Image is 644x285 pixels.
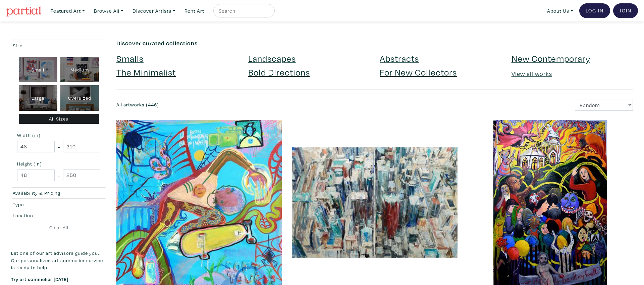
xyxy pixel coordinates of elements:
[11,224,106,231] a: Clear All
[380,66,457,78] a: For New Collectors
[58,171,60,180] span: -
[19,85,57,111] div: Large
[116,40,633,47] h6: Discover curated collections
[17,133,100,138] small: Width (in)
[60,85,99,111] div: Oversized
[116,66,176,78] a: The Minimalist
[116,102,370,108] h6: All artworks (446)
[19,57,57,83] div: Small
[579,3,610,18] a: Log In
[512,52,590,64] a: New Contemporary
[218,7,268,15] input: Search
[11,199,106,210] button: Type
[380,52,419,64] a: Abstracts
[13,189,79,197] div: Availability & Pricing
[13,212,79,219] div: Location
[58,142,60,151] span: -
[91,4,126,18] a: Browse All
[129,4,178,18] a: Discover Artists
[613,3,638,18] a: Join
[17,161,100,166] small: Height (in)
[512,70,552,78] a: View all works
[116,52,144,64] a: Smalls
[248,66,310,78] a: Bold Directions
[11,210,106,221] button: Location
[11,188,106,199] button: Availability & Pricing
[60,57,99,83] div: Medium
[47,4,88,18] a: Featured Art
[248,52,296,64] a: Landscapes
[13,42,79,49] div: Size
[181,4,207,18] a: Rent Art
[11,249,106,271] p: Let one of our art advisors guide you. Our personalized art sommelier service is ready to help.
[19,114,99,124] div: All Sizes
[11,276,68,282] a: Try art sommelier [DATE]
[13,201,79,208] div: Type
[544,4,576,18] a: About Us
[11,40,106,51] button: Size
